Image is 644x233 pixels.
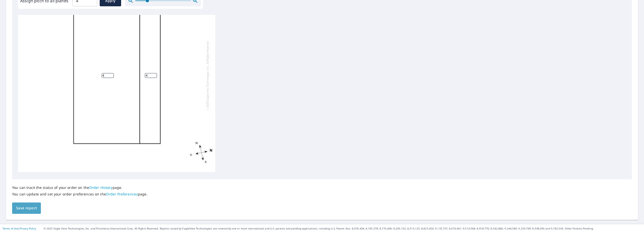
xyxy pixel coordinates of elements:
p: You can update and set your order preferences on the page. [12,192,148,196]
a: Terms of Use [3,227,18,230]
span: Save report [16,205,37,211]
p: © 2025 Eagle View Technologies, Inc. and Pictometry International Corp. All Rights Reserved. Repo... [44,227,641,230]
a: Order History [89,185,113,190]
button: Save report [12,202,41,214]
p: | [3,227,36,230]
p: You can track the status of your order on the page. [12,185,148,190]
a: Privacy Policy [20,227,36,230]
a: Order Preferences [106,192,138,196]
